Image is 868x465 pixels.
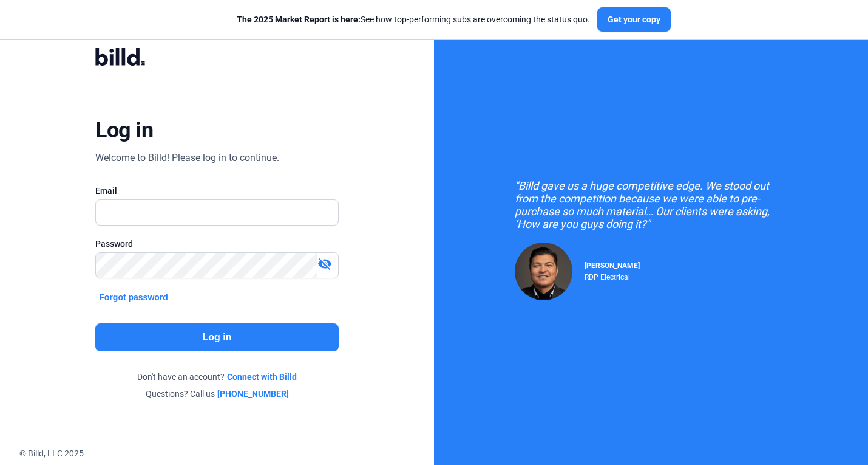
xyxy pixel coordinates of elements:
[95,185,338,197] div: Email
[95,291,172,304] button: Forgot password
[95,151,279,165] div: Welcome to Billd! Please log in to continue.
[585,261,640,270] span: [PERSON_NAME]
[237,13,590,26] div: See how top-performing subs are overcoming the status quo.
[317,257,332,271] mat-icon: visibility_off
[515,243,572,300] img: Raul Pacheco
[585,270,640,281] div: RDP Electrical
[95,388,338,400] div: Questions? Call us
[95,117,153,143] div: Log in
[95,323,338,351] button: Log in
[217,388,289,400] a: [PHONE_NUMBER]
[237,15,361,24] span: The 2025 Market Report is here:
[95,238,338,250] div: Password
[515,179,788,230] div: "Billd gave us a huge competitive edge. We stood out from the competition because we were able to...
[227,371,297,383] a: Connect with Billd
[95,371,338,383] div: Don't have an account?
[597,7,671,32] button: Get your copy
